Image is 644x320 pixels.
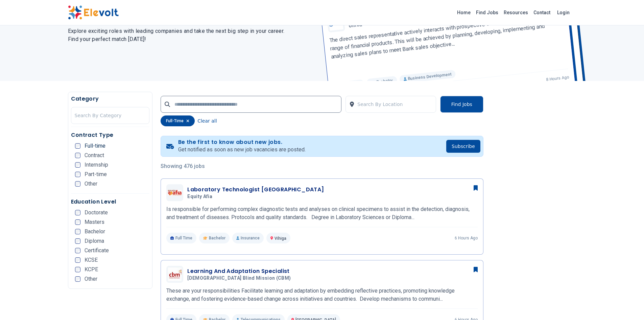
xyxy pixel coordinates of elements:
[187,186,324,194] h3: Laboratory Technologist [GEOGRAPHIC_DATA]
[85,219,104,225] span: Masters
[75,276,80,282] input: Other
[209,235,225,241] span: Bachelor
[85,229,105,234] span: Bachelor
[187,267,293,275] h3: Learning And Adaptation Specialist
[75,219,80,225] input: Masters
[85,267,98,272] span: KCPE
[166,184,478,243] a: Equity AfiaLaboratory Technologist [GEOGRAPHIC_DATA]Equity AfiaIs responsible for performing comp...
[75,248,80,253] input: Certificate
[168,268,182,281] img: Christian Blind Mission (CBM)
[161,115,195,126] div: full-time
[75,181,80,187] input: Other
[85,238,104,244] span: Diploma
[68,27,314,43] h2: Explore exciting roles with leading companies and take the next big step in your career. Find you...
[473,7,501,18] a: Find Jobs
[187,275,291,281] span: [DEMOGRAPHIC_DATA] Blind Mission (CBM)
[85,248,109,253] span: Certificate
[75,172,80,177] input: Part-time
[85,143,105,149] span: Full-time
[178,139,306,146] h4: Be the first to know about new jobs.
[553,6,574,19] a: Login
[531,7,553,18] a: Contact
[275,236,286,241] span: Vihiga
[85,210,108,215] span: Doctorate
[166,205,478,221] p: Is responsible for performing complex diagnostic tests and analyses on clinical specimens to assi...
[71,131,150,139] h5: Contract Type
[161,162,483,170] p: Showing 476 jobs
[85,172,107,177] span: Part-time
[85,257,98,263] span: KCSE
[501,7,531,18] a: Resources
[440,96,483,113] button: Find Jobs
[455,235,478,241] p: 6 hours ago
[166,287,478,303] p: These are your responsibilities Facilitate learning and adaptation by embedding reflective practi...
[75,210,80,215] input: Doctorate
[85,153,104,158] span: Contract
[85,162,108,168] span: Internship
[610,287,644,320] iframe: Chat Widget
[187,194,212,200] span: Equity Afia
[75,143,80,149] input: Full-time
[178,146,306,154] p: Get notified as soon as new job vacancies are posted.
[85,276,97,282] span: Other
[232,233,264,243] p: Insurance
[71,95,150,103] h5: Category
[71,198,150,206] h5: Education Level
[75,238,80,244] input: Diploma
[446,140,480,153] button: Subscribe
[75,267,80,272] input: KCPE
[454,7,473,18] a: Home
[68,5,119,20] img: Elevolt
[75,153,80,158] input: Contract
[166,233,196,243] p: Full Time
[75,229,80,234] input: Bachelor
[168,190,182,195] img: Equity Afia
[75,257,80,263] input: KCSE
[85,181,97,187] span: Other
[197,115,217,126] button: Clear all
[75,162,80,168] input: Internship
